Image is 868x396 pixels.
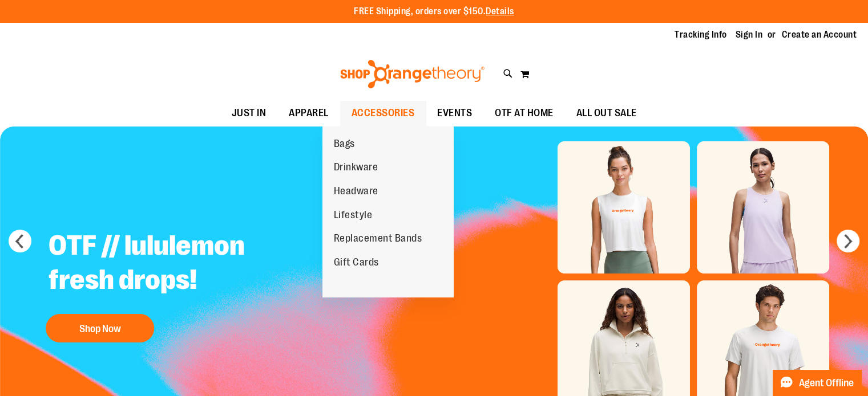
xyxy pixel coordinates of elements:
[334,185,378,199] span: Headware
[46,314,154,342] button: Shop Now
[576,100,637,126] span: ALL OUT SALE
[334,232,422,247] span: Replacement Bands
[338,60,486,88] img: Shop Orangetheory
[334,209,373,223] span: Lifestyle
[773,370,861,396] button: Agent Offline
[9,230,31,252] button: prev
[437,100,472,126] span: EVENTS
[334,256,379,271] span: Gift Cards
[799,378,854,389] span: Agent Offline
[354,5,514,18] p: FREE Shipping, orders over $150.
[334,161,378,175] span: Drinkware
[486,6,514,17] a: Details
[675,28,727,41] a: Tracking Info
[334,138,355,152] span: Bags
[782,28,857,41] a: Create an Account
[736,28,763,41] a: Sign In
[352,100,415,126] span: ACCESSORIES
[837,230,859,252] button: next
[289,100,329,126] span: APPAREL
[40,220,324,308] h2: OTF // lululemon fresh drops!
[495,100,554,126] span: OTF AT HOME
[232,100,267,126] span: JUST IN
